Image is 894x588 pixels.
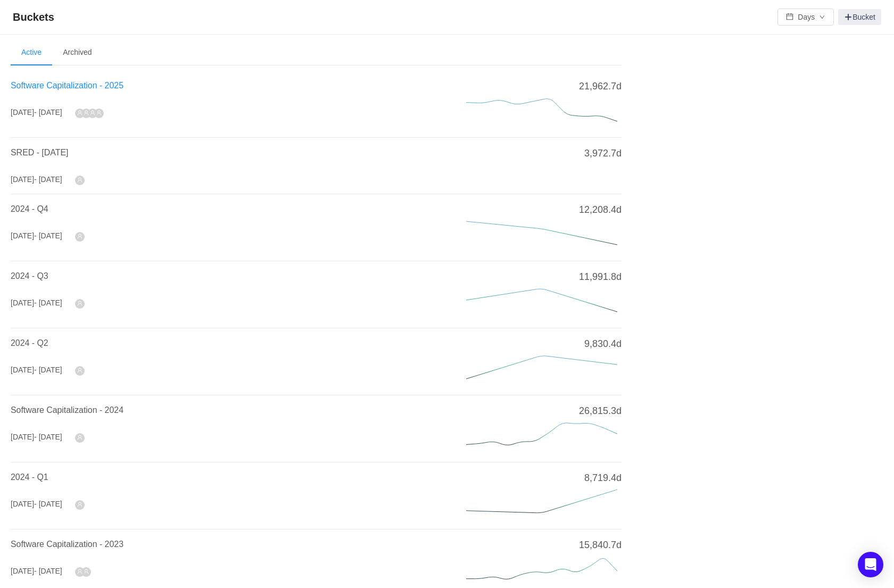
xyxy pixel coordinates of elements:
[579,79,622,94] span: 21,962.7d
[34,366,62,374] span: - [DATE]
[11,432,62,443] div: [DATE]
[11,230,62,242] div: [DATE]
[34,299,62,307] span: - [DATE]
[11,107,62,118] div: [DATE]
[11,365,62,376] div: [DATE]
[579,538,622,552] span: 15,840.7d
[11,174,62,185] div: [DATE]
[777,9,834,26] button: icon: calendarDaysicon: down
[77,502,82,507] i: icon: user
[34,231,62,240] span: - [DATE]
[84,110,89,115] i: icon: user
[11,540,123,549] a: Software Capitalization - 2023
[77,110,82,115] i: icon: user
[90,110,95,115] i: icon: user
[584,146,622,161] span: 3,972.7d
[11,81,123,90] a: Software Capitalization - 2025
[579,203,622,217] span: 12,208.4d
[34,108,62,117] span: - [DATE]
[584,471,622,485] span: 8,719.4d
[11,566,62,577] div: [DATE]
[77,569,82,574] i: icon: user
[34,175,62,184] span: - [DATE]
[579,270,622,284] span: 11,991.8d
[838,9,881,25] a: Bucket
[858,552,883,577] div: Open Intercom Messenger
[34,433,62,441] span: - [DATE]
[11,204,48,213] a: 2024 - Q4
[77,435,82,440] i: icon: user
[52,40,102,65] li: Archived
[77,177,82,183] i: icon: user
[77,368,82,373] i: icon: user
[584,337,622,351] span: 9,830.4d
[11,338,48,347] a: 2024 - Q2
[13,9,61,26] span: Buckets
[96,110,102,115] i: icon: user
[34,567,62,575] span: - [DATE]
[77,234,82,239] i: icon: user
[11,473,48,482] a: 2024 - Q1
[11,499,62,510] div: [DATE]
[11,297,62,309] div: [DATE]
[11,148,68,157] a: SRED - [DATE]
[11,405,123,415] a: Software Capitalization - 2024
[579,404,622,418] span: 26,815.3d
[84,569,89,574] i: icon: user
[34,500,62,508] span: - [DATE]
[11,40,52,65] li: Active
[77,301,82,306] i: icon: user
[11,271,48,280] a: 2024 - Q3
